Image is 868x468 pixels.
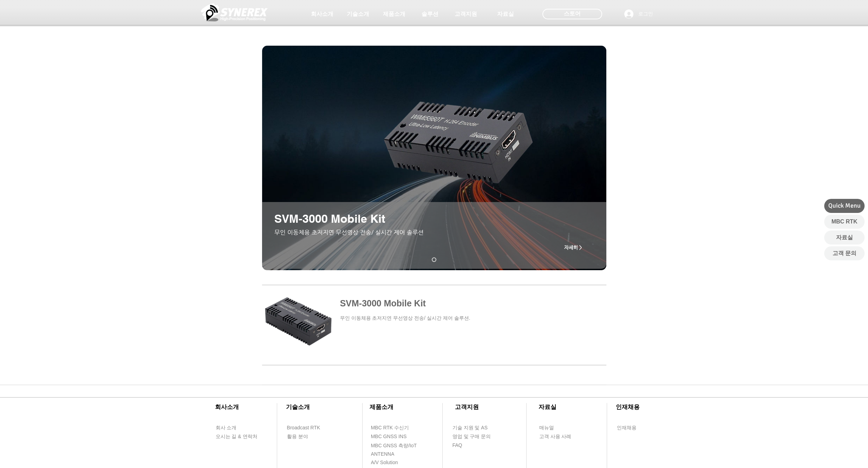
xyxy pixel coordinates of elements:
a: MBC RTK 수신기 [371,423,423,432]
div: Quick Menu [824,199,864,213]
span: ​인재채용 [616,404,640,410]
a: MBC RTK [824,215,864,229]
a: 인재채용 [616,423,650,432]
img: 씨너렉스_White_simbol_대지 1.png [201,2,268,23]
span: MBC GNSS INS [371,433,407,440]
nav: 슬라이드 [429,258,439,262]
span: 제품소개 [383,11,405,18]
a: 영업 및 구매 문의 [452,432,492,441]
span: ​기술소개 [286,404,310,410]
a: 제품소개 [377,7,412,21]
span: A/V Solution [371,459,398,466]
a: 솔루션 [412,7,448,21]
span: 회사 소개 [216,424,237,431]
a: 자세히 > [559,240,587,254]
a: 오시는 길 & 연락처 [215,432,263,441]
span: ​제품소개 [370,404,393,410]
a: 고객 사용 사례 [539,432,579,441]
span: 무인 이동체용 초저지연 무선영상 전송/ 실시간 제어 솔루션 [274,229,424,236]
span: 기술소개 [347,11,369,18]
span: 자료실 [836,234,853,241]
span: ​고객지원 [455,404,479,410]
span: MBC GNSS 측량/IoT [371,442,417,449]
a: 활용 분야 [287,432,327,441]
span: 고객 사용 사례 [539,433,572,440]
span: 스토어 [564,10,581,18]
span: 매뉴얼 [539,424,554,431]
span: 영업 및 구매 문의 [452,433,491,440]
a: MBC GNSS INS [371,432,415,441]
img: Traffic%20Long%20Exposure_edited.jpg [262,46,606,270]
span: ​자료실 [539,404,556,410]
a: 회사소개 [305,7,340,21]
span: 오시는 길 & 연락처 [216,433,257,440]
span: 로그인 [636,11,655,18]
span: 회사소개 [311,11,333,18]
iframe: Wix Chat [738,247,868,468]
a: FAQ [452,441,492,450]
span: SVM-3000 Mobile Kit [274,212,385,225]
span: 활용 분야 [287,433,308,440]
span: 기술 지원 및 AS [452,424,488,431]
img: WiMi5560T_5.png [375,70,543,214]
a: 자료실 [824,230,864,245]
span: ​회사소개 [215,404,239,410]
a: 매뉴얼 [539,423,579,432]
div: 스토어 [542,9,602,19]
span: 고객지원 [455,11,477,18]
div: 슬라이드쇼 [262,46,606,270]
a: Broadcast RTK [287,423,327,432]
a: 회사 소개 [215,423,256,432]
a: 기술소개 [340,7,376,21]
a: 고객지원 [448,7,483,21]
span: Quick Menu [828,201,861,210]
span: Broadcast RTK [287,424,320,431]
a: 자료실 [488,7,523,21]
span: 자세히 > [564,245,582,250]
a: ANTENNA [371,450,411,459]
a: 기술 지원 및 AS [452,423,505,432]
span: ANTENNA [371,451,394,458]
a: AVM-2020 Mobile Kit [432,258,436,262]
span: 자료실 [497,11,514,18]
span: 솔루션 [422,11,438,18]
span: MBC RTK 수신기 [371,424,409,431]
span: MBC RTK [831,218,857,226]
button: 로그인 [619,7,658,21]
a: A/V Solution [371,458,411,467]
a: 고객 문의 [824,246,864,260]
span: 인재채용 [617,424,637,431]
span: FAQ [452,442,462,449]
a: MBC GNSS 측량/IoT [371,441,432,450]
